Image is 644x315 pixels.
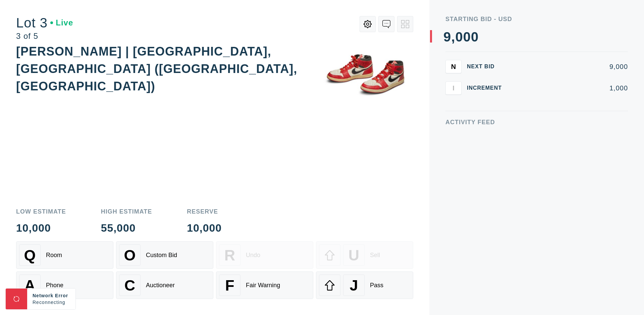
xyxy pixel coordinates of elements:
div: Activity Feed [445,119,628,125]
div: High Estimate [101,209,152,215]
button: I [445,81,462,95]
div: Fair Warning [246,282,280,289]
div: 9,000 [513,63,628,70]
div: Network Error [33,292,70,299]
div: Auctioneer [146,282,175,289]
button: USell [316,241,413,269]
div: Undo [246,252,260,259]
button: N [445,60,462,73]
div: Custom Bid [146,252,177,259]
div: Next Bid [467,64,507,69]
div: 0 [463,30,471,44]
span: R [224,247,235,264]
span: J [350,277,358,294]
button: CAuctioneer [116,271,213,299]
span: C [124,277,135,294]
div: 55,000 [101,223,152,233]
div: Sell [370,252,380,259]
div: Room [46,252,62,259]
div: 10,000 [187,223,222,233]
div: Reconnecting [33,299,70,306]
div: 0 [471,30,479,44]
span: U [348,247,359,264]
button: RUndo [216,241,313,269]
span: N [451,63,456,70]
div: Live [50,19,73,27]
button: JPass [316,271,413,299]
div: Lot 3 [16,16,73,29]
button: OCustom Bid [116,241,213,269]
span: Q [24,247,36,264]
span: F [225,277,234,294]
div: Reserve [187,209,222,215]
span: A [24,277,35,294]
div: [PERSON_NAME] | [GEOGRAPHIC_DATA], [GEOGRAPHIC_DATA] ([GEOGRAPHIC_DATA], [GEOGRAPHIC_DATA]) [16,45,297,93]
div: , [451,30,455,164]
button: FFair Warning [216,271,313,299]
span: O [124,247,136,264]
div: Phone [46,282,63,289]
div: Pass [370,282,383,289]
button: APhone [16,271,113,299]
div: 3 of 5 [16,32,73,40]
span: I [452,84,454,92]
div: 0 [455,30,463,44]
button: QRoom [16,241,113,269]
div: 10,000 [16,223,66,233]
div: 1,000 [513,85,628,91]
div: Starting Bid - USD [445,16,628,22]
div: Low Estimate [16,209,66,215]
div: 9 [443,30,451,44]
div: Increment [467,85,507,91]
